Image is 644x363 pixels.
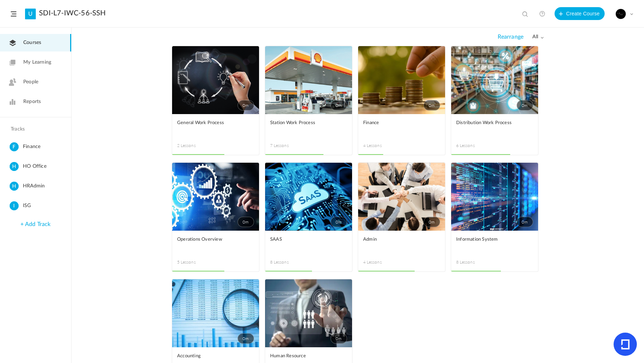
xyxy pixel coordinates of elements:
span: HO Office [23,162,68,171]
span: HRAdmin [23,182,68,191]
span: Finance [23,142,68,151]
span: 5 Lessons [177,259,216,265]
cite: H [10,182,19,191]
span: Information System [456,236,522,244]
a: Information System [456,236,533,252]
span: 0m [331,217,347,227]
cite: H [10,162,19,172]
span: 4 Lessons [363,259,402,265]
span: 2 Lessons [177,142,216,149]
a: 0m [265,46,352,114]
cite: I [10,201,19,211]
span: Courses [23,39,41,46]
a: 0m [451,46,538,114]
span: 8 Lessons [270,259,309,265]
a: SDI-L7-IWC-56-SSH [39,9,106,18]
span: Reports [23,98,41,106]
span: 0m [424,100,440,111]
span: Human Resource [270,352,336,360]
a: Finance [363,119,440,135]
span: ISG [23,201,68,210]
a: 0m [172,46,259,114]
a: 0m [358,46,445,114]
span: 4 Lessons [363,142,402,149]
h4: Tracks [11,126,59,132]
a: 0m [172,163,259,231]
a: General Work Process [177,119,254,135]
span: 0m [238,333,254,344]
span: 7 Lessons [270,142,309,149]
span: Accounting [177,352,243,360]
img: background.jpg [616,9,626,19]
a: + Add Track [20,221,50,227]
span: Admin [363,236,429,244]
span: 0m [424,217,440,227]
span: Distribution Work Process [456,119,522,127]
span: General Work Process [177,119,243,127]
span: Finance [363,119,429,127]
a: Admin [363,236,440,252]
span: 6 Lessons [456,142,495,149]
span: 0m [238,217,254,227]
span: 0m [517,217,533,227]
span: Operations Overview [177,236,243,244]
cite: F [10,142,19,152]
span: People [23,78,38,86]
a: 0m [265,163,352,231]
a: 0m [172,279,259,347]
span: SAAS [270,236,336,244]
button: Create Course [555,7,605,20]
span: 0m [331,100,347,111]
span: Rearrange [498,34,523,40]
span: 0m [331,333,347,344]
a: 0m [451,163,538,231]
a: Station Work Process [270,119,347,135]
span: 8 Lessons [456,259,495,265]
span: all [532,34,544,40]
a: 0m [358,163,445,231]
span: Station Work Process [270,119,336,127]
a: Operations Overview [177,236,254,252]
span: 0m [517,100,533,111]
a: SAAS [270,236,347,252]
span: My Learning [23,59,51,66]
a: Distribution Work Process [456,119,533,135]
a: 0m [265,279,352,347]
span: 0m [238,100,254,111]
a: U [25,9,36,19]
